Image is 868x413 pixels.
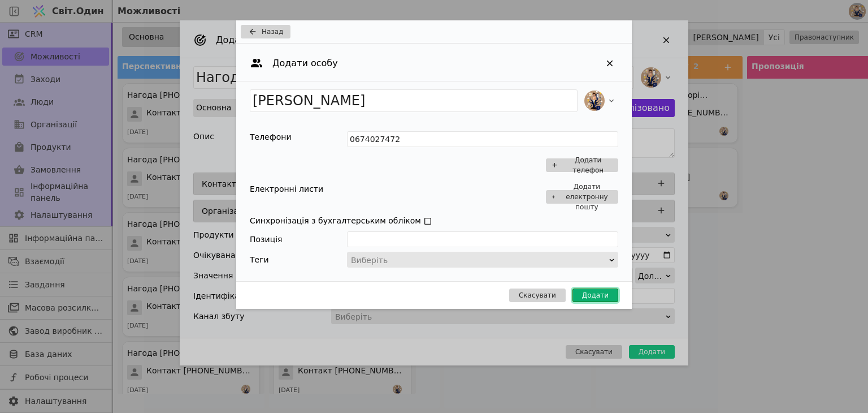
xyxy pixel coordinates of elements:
[262,28,283,36] font: Назад
[250,132,292,141] font: Телефони
[236,20,632,309] div: Додати можливість
[250,255,269,264] font: Теги
[519,291,556,299] font: Скасувати
[272,58,338,68] font: Додати особу
[250,216,421,225] font: Синхронізація з бухгалтерським обліком
[584,91,605,111] img: МЧ
[250,235,282,244] font: Позиція
[572,156,604,174] font: Додати телефон
[250,89,578,112] input: Ім'я
[566,183,607,211] font: Додати електронну пошту
[250,184,323,193] font: Електронні листи
[582,291,609,299] font: Додати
